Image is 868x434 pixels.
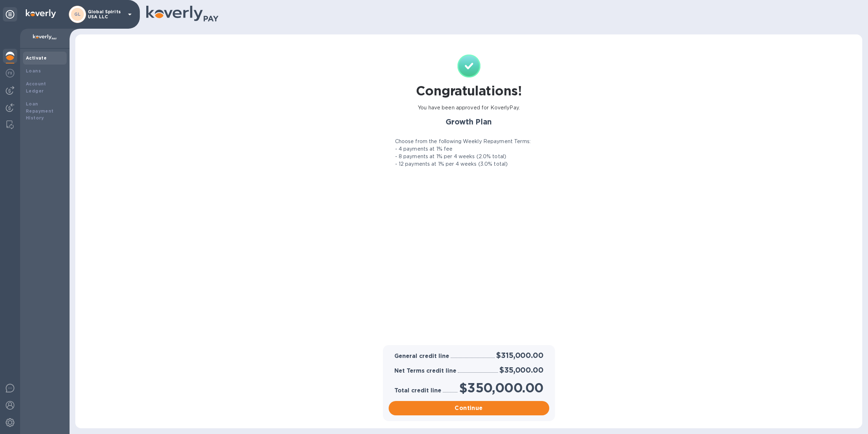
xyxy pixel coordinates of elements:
[416,83,522,98] h1: Congratulations!
[418,104,520,112] p: You have been approved for KoverlyPay.
[74,11,81,17] b: GL
[6,69,14,77] img: Foreign exchange
[499,365,543,374] h2: $35,000.00
[394,404,544,412] span: Continue
[3,7,17,22] div: Unpin categories
[26,68,41,74] b: Loans
[395,138,531,145] p: Choose from the following Weekly Repayment Terms:
[26,9,56,18] img: Logo
[394,387,441,394] h3: Total credit line
[394,353,449,360] h3: General credit line
[26,81,46,94] b: Account Ledger
[395,145,453,153] p: - 4 payments at 1% fee
[384,117,554,126] h2: Growth Plan
[394,368,456,374] h3: Net Terms credit line
[496,351,543,360] h2: $315,000.00
[26,101,54,121] b: Loan Repayment History
[395,153,507,160] p: - 8 payments at 1% per 4 weeks (2.0% total)
[26,55,47,61] b: Activate
[395,160,508,168] p: - 12 payments at 1% per 4 weeks (3.0% total)
[389,401,549,415] button: Continue
[88,9,124,19] p: Global Spirits USA LLC
[459,380,544,395] h1: $350,000.00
